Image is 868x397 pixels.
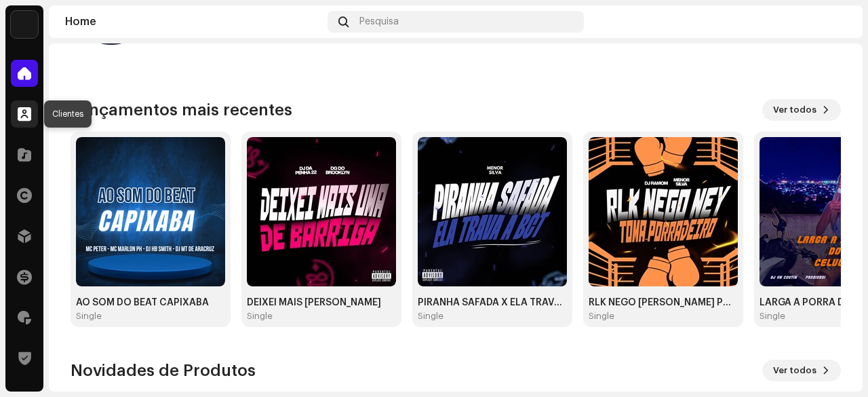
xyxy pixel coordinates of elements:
[247,137,396,286] img: 060c2189-ab2c-453e-9f3a-4c9277f9c53b
[247,311,273,322] div: Single
[762,360,841,381] button: Ver todos
[247,297,396,308] div: DEIXEI MAIS [PERSON_NAME]
[773,357,816,384] span: Ver todos
[359,16,399,27] span: Pesquisa
[418,311,443,322] div: Single
[418,137,567,286] img: 8d3e54d9-29d9-4053-86e3-dcb12bd99283
[76,311,102,322] div: Single
[11,11,38,38] img: 71bf27a5-dd94-4d93-852c-61362381b7db
[773,96,816,124] span: Ver todos
[589,297,738,308] div: RLK NEGO [PERSON_NAME] PORRADEIRO
[71,99,292,121] h3: Lançamentos mais recentes
[418,297,567,308] div: PIRANHA SAFADA X ELA TRAVA A BCT
[589,137,738,286] img: adae57ac-6b37-43ff-8fab-4bd04ce0c260
[65,16,322,27] div: Home
[825,11,846,33] img: 7b092bcd-1f7b-44aa-9736-f4bc5021b2f1
[589,311,614,322] div: Single
[759,311,785,322] div: Single
[71,360,256,381] h3: Novidades de Produtos
[76,297,225,308] div: AO SOM DO BEAT CAPIXABA
[762,99,841,121] button: Ver todos
[76,137,225,286] img: eabfef43-fb54-4a73-b4d5-5e8cf30b0504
